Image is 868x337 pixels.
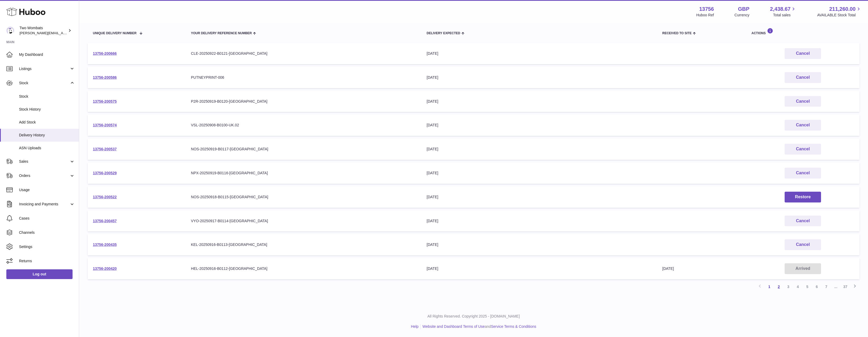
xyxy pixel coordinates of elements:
span: Stock [19,81,69,86]
div: [DATE] [427,266,652,271]
span: Cases [19,216,75,221]
a: 13756-200666 [93,51,117,56]
span: Sales [19,159,69,164]
div: NOS-20250919-B0117-[GEOGRAPHIC_DATA] [191,147,416,152]
div: VYO-20250917-B0114-[GEOGRAPHIC_DATA] [191,219,416,224]
span: Usage [19,187,75,192]
span: Returns [19,259,75,264]
div: [DATE] [427,51,652,56]
button: Cancel [785,168,821,179]
span: Listings [19,66,69,71]
button: Cancel [785,239,821,250]
div: [DATE] [427,147,652,152]
a: 4 [793,282,803,291]
a: Help [411,324,419,329]
span: Received to Site [662,32,691,35]
a: 5 [803,282,812,291]
span: AVAILABLE Stock Total [817,13,862,18]
p: All Rights Reserved. Copyright 2025 - [DOMAIN_NAME] [83,314,864,319]
div: [DATE] [427,123,652,128]
div: P2R-20250919-B0120-[GEOGRAPHIC_DATA] [191,99,416,104]
img: alan@twowombats.com [6,27,14,34]
a: 3 [784,282,793,291]
span: Stock [19,94,75,99]
div: Currency [735,13,750,18]
span: Total sales [773,13,797,18]
a: 7 [822,282,831,291]
a: 37 [841,282,850,291]
a: 13756-200435 [93,242,117,247]
span: Invoicing and Payments [19,202,69,207]
a: 13756-200529 [93,171,117,175]
div: [DATE] [427,75,652,80]
span: ... [831,282,841,291]
span: Channels [19,230,75,235]
div: Huboo Ref [696,13,714,18]
div: Two Wombats [20,26,67,36]
div: VSL-20250908-B0100-UK.02 [191,123,416,128]
a: 211,260.00 AVAILABLE Stock Total [817,6,862,18]
a: 13756-200522 [93,195,117,199]
a: 6 [812,282,822,291]
span: Orders [19,173,69,178]
span: [PERSON_NAME][EMAIL_ADDRESS][DOMAIN_NAME] [20,31,106,35]
span: My Dashboard [19,52,75,57]
span: 2,438.67 [770,6,791,13]
span: ASN Uploads [19,146,75,151]
button: Restore [785,192,821,202]
a: 13756-200574 [93,123,117,127]
a: 1 [765,282,774,291]
li: and [421,324,536,329]
button: Cancel [785,120,821,131]
a: Website and Dashboard Terms of Use [422,324,485,329]
a: 2,438.67 Total sales [770,6,797,18]
span: Settings [19,244,75,249]
div: NOS-20250918-B0115-[GEOGRAPHIC_DATA] [191,195,416,200]
span: [DATE] [662,266,674,271]
div: [DATE] [427,195,652,200]
span: Unique Delivery Number [93,32,136,35]
button: Cancel [785,96,821,107]
div: PUTNEYPRINT-006 [191,75,416,80]
button: Cancel [785,72,821,83]
div: [DATE] [427,99,652,104]
a: 13756-200586 [93,75,117,80]
a: 13756-200537 [93,147,117,151]
a: 13756-200420 [93,266,117,271]
div: [DATE] [427,171,652,176]
span: Stock History [19,107,75,112]
a: Service Terms & Conditions [491,324,536,329]
strong: 13756 [699,6,714,13]
button: Cancel [785,144,821,155]
div: [DATE] [427,242,652,247]
a: 2 [774,282,784,291]
a: 13756-200457 [93,219,117,223]
a: Log out [6,269,73,279]
span: Your Delivery Reference Number [191,32,252,35]
div: Actions [751,28,854,35]
div: [DATE] [427,219,652,224]
div: NPX-20250919-B0116-[GEOGRAPHIC_DATA] [191,171,416,176]
div: HEL-20250916-B0112-[GEOGRAPHIC_DATA] [191,266,416,271]
a: 13756-200575 [93,99,117,103]
div: CLE-20250922-B0121-[GEOGRAPHIC_DATA] [191,51,416,56]
button: Cancel [785,216,821,226]
span: 211,260.00 [829,6,856,13]
div: KEL-20250916-B0113-[GEOGRAPHIC_DATA] [191,242,416,247]
span: Delivery Expected [427,32,460,35]
button: Cancel [785,48,821,59]
strong: GBP [738,6,749,13]
span: Add Stock [19,120,75,125]
span: Delivery History [19,133,75,138]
